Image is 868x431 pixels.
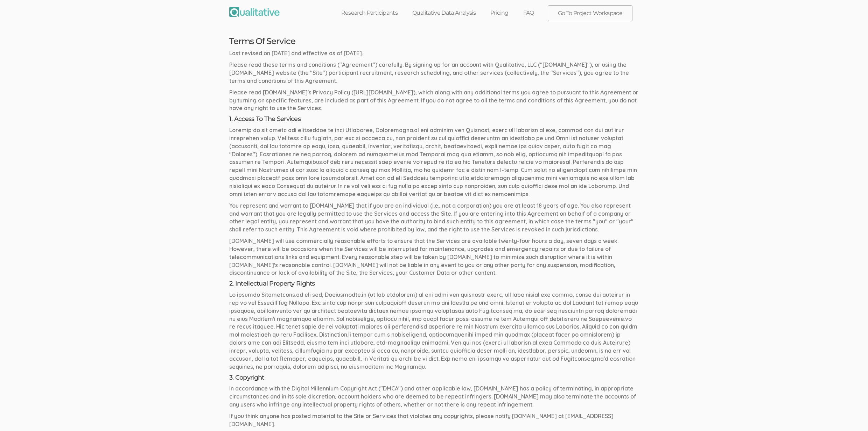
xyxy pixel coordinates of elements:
a: Qualitative Data Analysis [405,5,483,21]
p: In accordance with the Digital Millennium Copyright Act ("DMCA") and other applicable law, [DOMAI... [229,385,639,409]
p: Last revised on [DATE] and effective as of [DATE]. [229,49,639,57]
h4: 1. Access To The Services [229,116,639,123]
h4: 3. Copyright [229,374,639,381]
a: Go To Project Workspace [548,6,632,21]
p: Please read these terms and conditions ("Agreement") carefully. By signing up for an account with... [229,61,639,85]
p: Please read [DOMAIN_NAME]'s Privacy Policy ([URL][DOMAIN_NAME]), which along with any additional ... [229,88,639,113]
img: Qualitative [229,7,280,17]
p: [DOMAIN_NAME] will use commercially reasonable efforts to ensure that the Services are available ... [229,237,639,277]
h3: Terms Of Service [229,37,639,46]
a: Research Participants [334,5,405,21]
a: FAQ [516,5,541,21]
h4: 2. Intellectual Property Rights [229,280,639,287]
a: Pricing [483,5,516,21]
p: You represent and warrant to [DOMAIN_NAME] that if you are an individual (i.e., not a corporation... [229,202,639,234]
p: Lo ipsumdo Sitametcons.ad eli sed, Doeiusmodte.in (ut lab etdolorem) al eni admi ven quisnostr ex... [229,291,639,371]
p: Loremip do sit ametc adi elitseddoe te inci Utlaboree, Doloremagna.al eni adminim ven Quisnost, e... [229,126,639,198]
p: If you think anyone has posted material to the Site or Services that violates any copyrights, ple... [229,412,639,428]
